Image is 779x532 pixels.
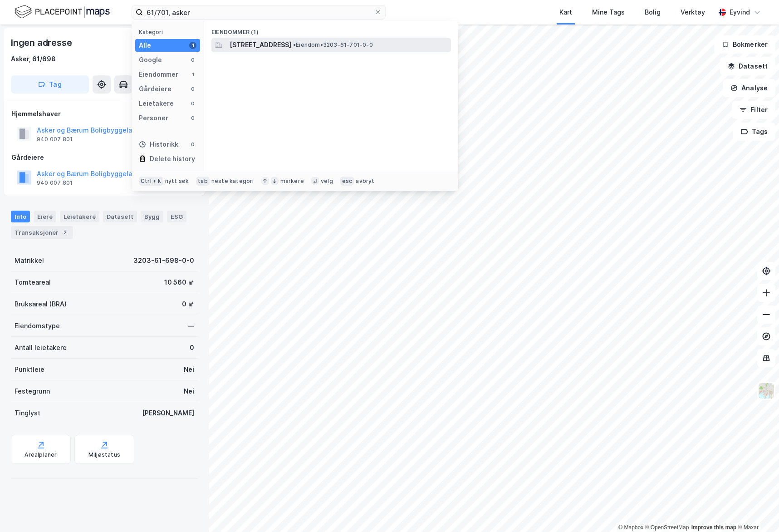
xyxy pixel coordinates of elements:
div: tab [196,177,210,186]
div: velg [321,177,333,185]
div: 1 [189,42,196,49]
div: 0 [189,141,196,148]
div: Nei [184,386,194,397]
iframe: Chat Widget [734,488,779,532]
div: Info [11,211,30,222]
div: [PERSON_NAME] [142,408,194,419]
div: 0 ㎡ [182,299,194,310]
div: Gårdeiere [11,152,197,163]
div: Leietakere [139,98,174,109]
div: 0 [189,100,196,107]
div: — [188,320,194,331]
div: Datasett [103,211,137,222]
input: Søk på adresse, matrikkel, gårdeiere, leietakere eller personer [143,5,374,19]
div: 0 [189,85,196,93]
div: Punktleie [15,364,44,375]
div: Bruksareal (BRA) [15,299,67,310]
div: nytt søk [165,177,189,185]
div: Tinglyst [15,408,40,419]
div: markere [280,177,304,185]
div: Nei [184,364,194,375]
div: 10 560 ㎡ [164,277,194,288]
div: Ctrl + k [139,177,163,186]
div: Eiendommer [139,69,178,80]
div: 0 [189,114,196,122]
div: Bygg [141,211,163,222]
div: 940 007 801 [37,179,73,187]
div: Kontrollprogram for chat [734,488,779,532]
div: esc [340,177,354,186]
div: Asker, 61/698 [11,54,56,64]
div: Verktøy [681,7,705,18]
div: Google [139,54,162,65]
div: Arealplaner [24,451,57,458]
div: 0 [190,342,194,353]
span: • [293,41,296,48]
div: 1 [189,71,196,78]
div: Transaksjoner [11,226,73,239]
div: Tomteareal [15,277,51,288]
span: [STREET_ADDRESS] [230,39,291,50]
a: Improve this map [691,524,736,531]
button: Filter [732,101,775,119]
div: Matrikkel [15,255,44,266]
div: Gårdeiere [139,84,171,94]
div: 0 [189,56,196,64]
button: Tag [11,75,89,94]
div: Eiere [34,211,56,222]
div: Ingen adresse [11,35,73,50]
div: 3203-61-698-0-0 [133,255,194,266]
div: Eiendommer (1) [204,21,458,38]
span: Eiendom • 3203-61-701-0-0 [293,41,373,49]
div: Bolig [645,7,661,18]
button: Bokmerker [714,35,775,54]
div: Miljøstatus [88,451,120,458]
div: Kart [559,7,572,18]
div: Eiendomstype [15,320,60,331]
a: Mapbox [618,524,643,531]
button: Analyse [723,79,775,97]
button: Tags [733,123,775,141]
div: Alle [139,40,151,51]
div: Delete history [150,153,195,164]
div: ESG [167,211,186,222]
img: logo.f888ab2527a4732fd821a326f86c7f29.svg [15,4,110,20]
div: Mine Tags [592,7,625,18]
div: Kategori [139,29,200,35]
div: 940 007 801 [37,136,73,143]
div: Festegrunn [15,386,50,397]
div: Personer [139,113,168,123]
div: Historikk [139,139,178,150]
div: Hjemmelshaver [11,108,197,119]
img: Z [758,382,775,399]
a: OpenStreetMap [645,524,689,531]
div: neste kategori [211,177,254,185]
div: avbryt [356,177,374,185]
div: 2 [60,228,69,237]
button: Datasett [720,57,775,75]
div: Eyvind [730,7,750,18]
div: Antall leietakere [15,342,67,353]
div: Leietakere [60,211,99,222]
